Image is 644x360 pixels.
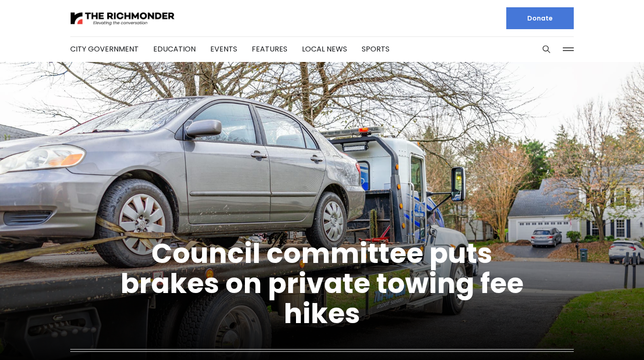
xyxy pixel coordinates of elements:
a: Donate [506,7,574,29]
a: Education [153,44,196,54]
a: Local News [302,44,347,54]
a: Features [252,44,287,54]
a: Sports [362,44,390,54]
img: The Richmonder [70,10,175,26]
a: City Government [70,44,139,54]
button: Search this site [540,42,553,56]
a: Council committee puts brakes on private towing fee hikes [120,234,524,333]
a: Events [210,44,237,54]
